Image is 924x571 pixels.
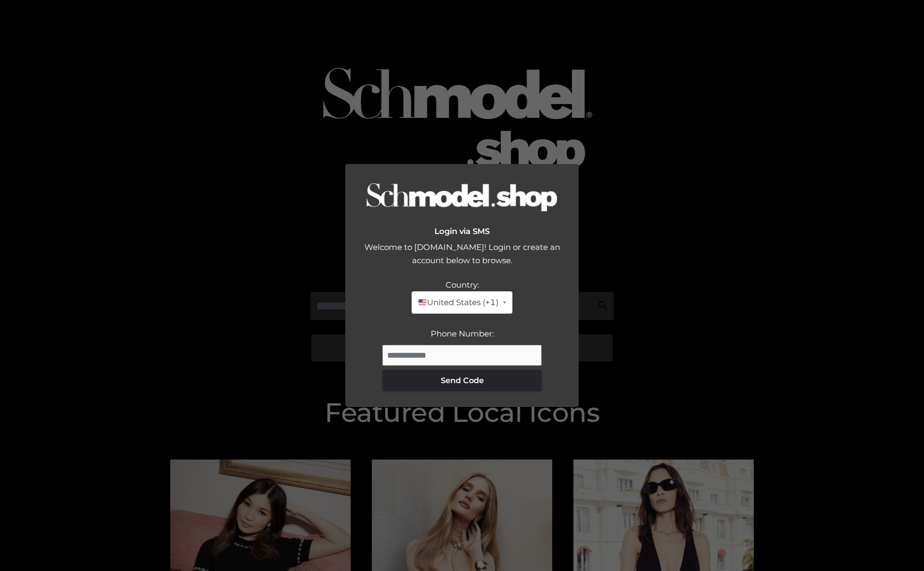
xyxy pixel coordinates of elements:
[419,298,426,306] img: 🇺🇸
[431,328,494,339] label: Phone Number:
[356,227,568,236] h2: Login via SMS
[382,370,542,391] button: Send Code
[356,240,568,278] div: Welcome to [DOMAIN_NAME]! Login or create an account below to browse.
[367,183,557,214] img: Logo
[418,296,499,309] span: United States (+1)
[446,280,479,290] label: Country:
